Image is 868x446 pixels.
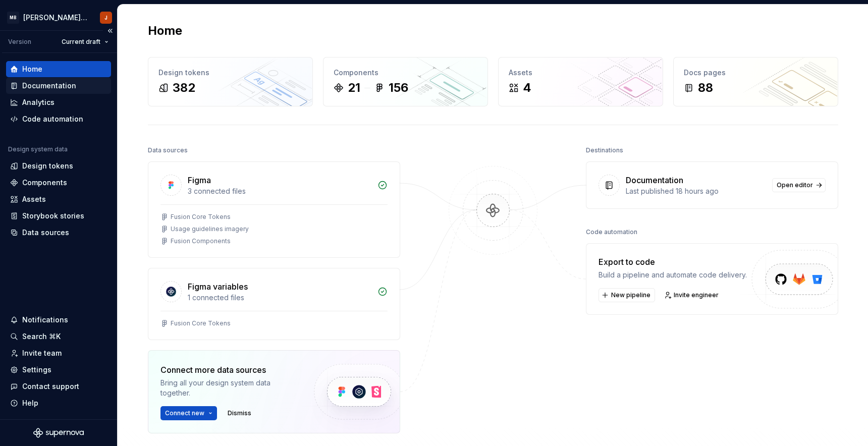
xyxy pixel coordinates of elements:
[188,293,371,303] div: 1 connected files
[160,364,297,376] div: Connect more data sources
[171,225,249,233] div: Usage guidelines imagery
[171,237,231,245] div: Fusion Components
[6,378,111,395] button: Contact support
[6,175,111,191] a: Components
[148,161,400,258] a: Figma3 connected filesFusion Core TokensUsage guidelines imageryFusion Components
[22,114,83,124] div: Code automation
[523,80,531,96] div: 4
[2,7,115,28] button: MB[PERSON_NAME] Banking Fusion Design SystemJ
[334,68,477,78] div: Components
[148,143,188,157] div: Data sources
[661,288,723,302] a: Invite engineer
[7,12,19,24] div: MB
[22,211,84,221] div: Storybook stories
[6,61,111,77] a: Home
[62,38,100,46] span: Current draft
[22,81,76,91] div: Documentation
[22,97,55,107] div: Analytics
[228,409,251,417] span: Dismiss
[148,268,400,340] a: Figma variables1 connected filesFusion Core Tokens
[22,348,62,358] div: Invite team
[6,225,111,241] a: Data sources
[6,395,111,411] button: Help
[674,291,719,299] span: Invite engineer
[509,68,653,78] div: Assets
[171,319,231,327] div: Fusion Core Tokens
[103,24,117,38] button: Collapse sidebar
[57,35,113,49] button: Current draft
[599,288,655,302] button: New pipeline
[6,208,111,224] a: Storybook stories
[6,78,111,94] a: Documentation
[6,158,111,174] a: Design tokens
[6,191,111,207] a: Assets
[586,143,623,157] div: Destinations
[323,57,488,106] a: Components21156
[22,398,38,408] div: Help
[22,331,61,342] div: Search ⌘K
[22,194,46,204] div: Assets
[6,94,111,110] a: Analytics
[777,181,813,189] span: Open editor
[6,362,111,378] a: Settings
[6,345,111,361] a: Invite team
[626,174,683,186] div: Documentation
[684,68,828,78] div: Docs pages
[348,80,360,96] div: 21
[22,315,68,325] div: Notifications
[22,161,73,171] div: Design tokens
[626,186,766,196] div: Last published 18 hours ago
[148,57,313,106] a: Design tokens382
[22,365,51,375] div: Settings
[599,256,747,268] div: Export to code
[158,68,302,78] div: Design tokens
[498,57,663,106] a: Assets4
[160,378,297,398] div: Bring all your design system data together.
[22,228,69,238] div: Data sources
[611,291,650,299] span: New pipeline
[223,406,256,420] button: Dismiss
[104,14,107,22] div: J
[673,57,838,106] a: Docs pages88
[171,213,231,221] div: Fusion Core Tokens
[6,111,111,127] a: Code automation
[698,80,713,96] div: 88
[148,23,182,39] h2: Home
[6,312,111,328] button: Notifications
[188,174,211,186] div: Figma
[389,80,408,96] div: 156
[599,270,747,280] div: Build a pipeline and automate code delivery.
[188,186,371,196] div: 3 connected files
[586,225,637,239] div: Code automation
[8,38,31,46] div: Version
[33,428,84,438] svg: Supernova Logo
[22,64,42,74] div: Home
[160,406,217,420] button: Connect new
[22,381,79,392] div: Contact support
[188,281,248,293] div: Figma variables
[23,13,88,23] div: [PERSON_NAME] Banking Fusion Design System
[173,80,195,96] div: 382
[165,409,204,417] span: Connect new
[6,328,111,345] button: Search ⌘K
[22,178,67,188] div: Components
[8,145,68,153] div: Design system data
[772,178,826,192] a: Open editor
